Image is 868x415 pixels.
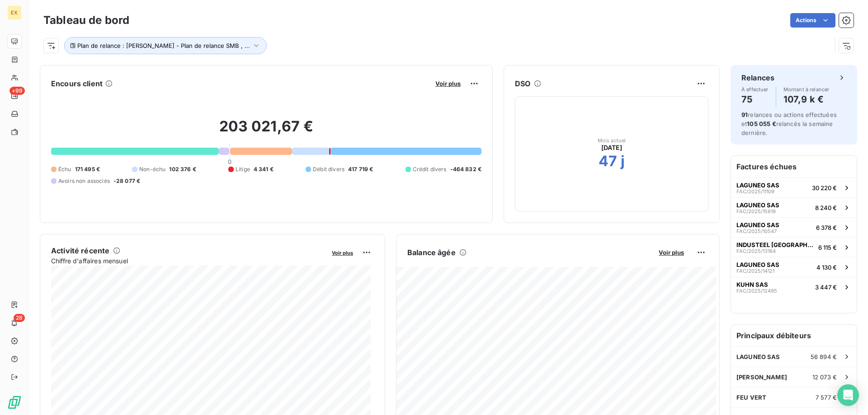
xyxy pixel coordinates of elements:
[736,182,779,189] span: LAGUNEO SAS
[58,177,110,185] span: Avoirs non associés
[169,165,196,173] span: 102 376 €
[747,120,776,127] span: 105 055 €
[731,257,857,277] button: LAGUNEO SASFAC/2025/141214 130 €
[139,165,165,173] span: Non-échu
[815,204,837,211] span: 8 240 €
[741,92,769,107] h4: 75
[236,165,250,173] span: Litige
[433,79,463,88] button: Voir plus
[816,224,837,231] span: 6 378 €
[812,373,837,381] span: 12 073 €
[9,87,25,95] span: +99
[659,249,684,256] span: Voir plus
[736,281,768,288] span: KUHN SAS
[731,177,857,197] button: LAGUNEO SASFAC/2025/1110930 220 €
[450,165,482,173] span: -464 832 €
[736,189,774,194] span: FAC/2025/11109
[599,152,617,170] h2: 47
[58,165,71,173] span: Échu
[736,241,815,248] span: INDUSTEEL [GEOGRAPHIC_DATA]
[228,158,231,165] span: 0
[816,264,837,271] span: 4 130 €
[741,111,837,136] span: relances ou actions effectuées et relancés la semaine dernière.
[332,250,353,256] span: Voir plus
[783,87,830,92] span: Montant à relancer
[736,209,776,214] span: FAC/2025/15819
[64,37,267,54] button: Plan de relance : [PERSON_NAME] - Plan de relance SMB , ...
[598,138,626,143] span: Mois actuel
[731,325,857,346] h6: Principaux débiteurs
[811,353,837,360] span: 56 894 €
[736,201,779,209] span: LAGUNEO SAS
[736,248,776,254] span: FAC/2025/13184
[75,165,100,173] span: 171 495 €
[313,165,344,173] span: Débit divers
[815,284,837,291] span: 3 447 €
[741,87,769,92] span: À effectuer
[7,395,22,410] img: Logo LeanPay
[731,277,857,297] button: KUHN SASFAC/2025/124953 447 €
[656,248,687,256] button: Voir plus
[348,165,373,173] span: 417 719 €
[816,394,837,401] span: 7 577 €
[731,156,857,177] h6: Factures échues
[515,78,530,89] h6: DSO
[51,256,325,266] span: Chiffre d'affaires mensuel
[601,143,623,152] span: [DATE]
[77,42,250,49] span: Plan de relance : [PERSON_NAME] - Plan de relance SMB , ...
[7,5,22,20] div: EX
[51,117,481,145] h2: 203 021,67 €
[818,244,837,251] span: 6 115 €
[51,78,103,89] h6: Encours client
[736,394,766,401] span: FEU VERT
[113,177,140,185] span: -28 077 €
[731,237,857,257] button: INDUSTEEL [GEOGRAPHIC_DATA]FAC/2025/131846 115 €
[736,353,780,360] span: LAGUNEO SAS
[837,384,859,406] div: Open Intercom Messenger
[435,80,461,87] span: Voir plus
[790,13,835,28] button: Actions
[329,248,356,256] button: Voir plus
[736,288,777,294] span: FAC/2025/12495
[43,12,129,28] h3: Tableau de bord
[51,245,109,256] h6: Activité récente
[254,165,274,173] span: 4 341 €
[741,72,774,83] h6: Relances
[413,165,447,173] span: Crédit divers
[783,92,830,107] h4: 107,9 k €
[736,228,777,234] span: FAC/2025/10547
[736,221,779,228] span: LAGUNEO SAS
[736,261,779,268] span: LAGUNEO SAS
[731,197,857,217] button: LAGUNEO SASFAC/2025/158198 240 €
[731,217,857,237] button: LAGUNEO SASFAC/2025/105476 378 €
[407,247,456,258] h6: Balance âgée
[812,184,837,191] span: 30 220 €
[736,373,787,381] span: [PERSON_NAME]
[736,268,774,274] span: FAC/2025/14121
[741,111,748,118] span: 91
[14,314,25,322] span: 28
[621,152,625,170] h2: j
